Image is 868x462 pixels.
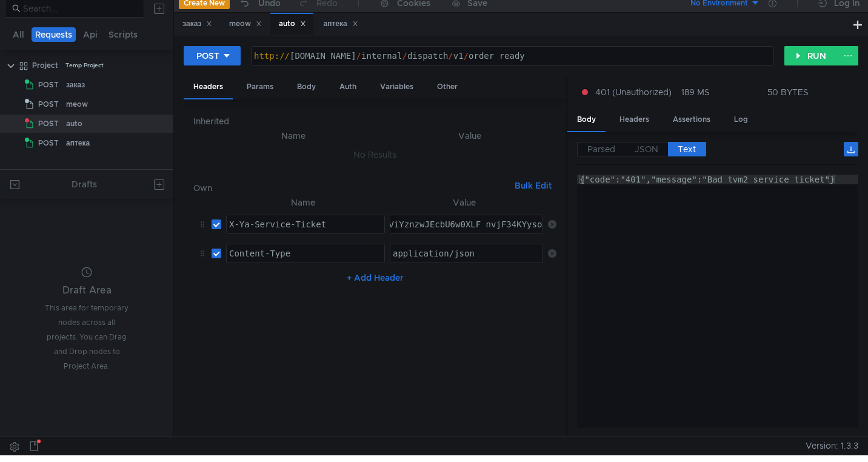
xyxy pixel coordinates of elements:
[23,2,137,15] input: Search...
[427,76,467,98] div: Other
[66,115,82,133] div: auto
[635,144,658,155] span: JSON
[724,109,758,131] div: Log
[32,27,76,42] button: Requests
[681,87,710,98] div: 189 MS
[353,149,396,160] nz-embed-empty: No Results
[221,195,385,210] th: Name
[105,27,141,42] button: Scripts
[323,18,358,30] div: аптека
[510,178,556,193] button: Bulk Edit
[806,437,858,455] span: Version: 1.3.3
[587,144,615,155] span: Parsed
[287,76,326,98] div: Body
[279,18,306,30] div: auto
[567,109,606,132] div: Body
[196,49,219,62] div: POST
[229,18,262,30] div: meow
[784,46,838,65] button: RUN
[184,46,241,65] button: POST
[610,109,659,131] div: Headers
[66,134,90,152] div: аптека
[65,56,104,75] div: Temp Project
[383,129,556,143] th: Value
[79,27,101,42] button: Api
[330,76,366,98] div: Auth
[595,85,672,99] span: 401 (Unauthorized)
[38,76,59,94] span: POST
[237,76,283,98] div: Params
[342,270,409,285] button: + Add Header
[203,129,383,143] th: Name
[38,95,59,113] span: POST
[72,177,97,192] div: Drafts
[385,195,543,210] th: Value
[32,56,58,75] div: Project
[38,115,59,133] span: POST
[184,76,233,99] div: Headers
[182,18,212,30] div: заказ
[38,134,59,152] span: POST
[678,144,696,155] span: Text
[66,95,88,113] div: meow
[663,109,720,131] div: Assertions
[66,76,85,94] div: заказ
[193,114,556,129] h6: Inherited
[370,76,423,98] div: Variables
[767,87,809,98] div: 50 BYTES
[9,27,28,42] button: All
[193,181,510,195] h6: Own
